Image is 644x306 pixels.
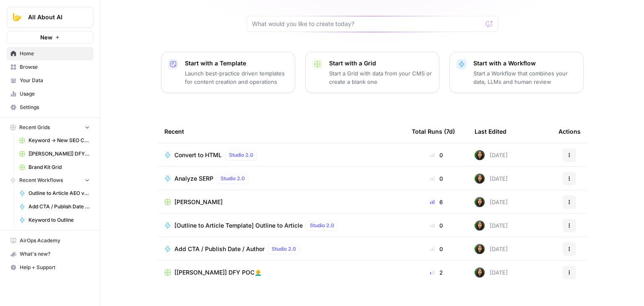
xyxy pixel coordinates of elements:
a: Keyword -> New SEO Content Workflow ([PERSON_NAME]) [16,134,93,147]
div: Actions [558,120,581,143]
span: [[PERSON_NAME]] DFY POC👨‍🦲 [29,150,90,158]
button: New [7,31,93,44]
img: 71gc9am4ih21sqe9oumvmopgcasf [475,197,485,207]
div: 0 [412,174,461,183]
a: Browse [7,60,93,74]
a: Convert to HTMLStudio 2.0 [164,150,398,160]
button: Recent Grids [7,121,93,134]
p: Start a Grid with data from your CMS or create a blank one [329,69,432,86]
span: Analyze SERP [174,174,213,183]
span: Settings [20,104,90,111]
div: 0 [412,151,461,159]
span: Brand Kit Grid [29,163,90,171]
img: 71gc9am4ih21sqe9oumvmopgcasf [475,150,485,160]
p: Start with a Workflow [473,59,576,67]
div: Total Runs (7d) [412,120,455,143]
a: [Outline to Article Template] Outline to ArticleStudio 2.0 [164,220,398,231]
span: Help + Support [20,264,90,271]
div: [DATE] [475,197,508,207]
div: 6 [412,198,461,206]
a: Analyze SERPStudio 2.0 [164,174,398,184]
button: Help + Support [7,261,93,274]
span: Your Data [20,77,90,84]
span: Home [20,50,90,57]
p: Launch best-practice driven templates for content creation and operations [185,69,288,86]
span: [[PERSON_NAME]] DFY POC👨‍🦲 [174,268,262,277]
img: 71gc9am4ih21sqe9oumvmopgcasf [475,267,485,277]
span: Usage [20,90,90,98]
a: Outline to Article AEO version [In prog] [16,187,93,200]
button: Recent Workflows [7,174,93,187]
div: [DATE] [475,220,508,231]
div: [DATE] [475,174,508,184]
a: [PERSON_NAME] [164,198,398,206]
a: Add CTA / Publish Date / AuthorStudio 2.0 [164,244,398,254]
p: Start a Workflow that combines your data, LLMs and human review [473,69,576,86]
a: Add CTA / Publish Date / Author [16,200,93,213]
div: 0 [412,245,461,253]
span: Studio 2.0 [229,151,253,159]
img: 71gc9am4ih21sqe9oumvmopgcasf [475,220,485,231]
div: 0 [412,221,461,230]
span: Recent Grids [19,124,50,131]
span: Studio 2.0 [310,222,334,229]
span: Outline to Article AEO version [In prog] [29,189,90,197]
a: Usage [7,87,93,101]
span: Add CTA / Publish Date / Author [29,203,90,210]
span: Convert to HTML [174,151,222,159]
button: Start with a WorkflowStart a Workflow that combines your data, LLMs and human review [449,52,584,93]
span: Add CTA / Publish Date / Author [174,245,265,253]
span: Studio 2.0 [221,175,245,182]
span: Keyword to Outline [29,216,90,224]
span: All About AI [28,13,79,21]
a: Brand Kit Grid [16,161,93,174]
a: [[PERSON_NAME]] DFY POC👨‍🦲 [164,268,398,277]
a: AirOps Academy [7,234,93,247]
span: AirOps Academy [20,237,90,244]
a: Settings [7,101,93,114]
button: Workspace: All About AI [7,7,93,28]
p: Start with a Template [185,59,288,67]
button: Start with a GridStart a Grid with data from your CMS or create a blank one [305,52,439,93]
div: Last Edited [475,120,506,143]
div: [DATE] [475,244,508,254]
span: Keyword -> New SEO Content Workflow ([PERSON_NAME]) [29,137,90,144]
p: Start with a Grid [329,59,432,67]
span: Browse [20,63,90,71]
a: Your Data [7,74,93,87]
div: 2 [412,268,461,277]
img: 71gc9am4ih21sqe9oumvmopgcasf [475,174,485,184]
button: What's new? [7,247,93,261]
div: [DATE] [475,267,508,277]
img: All About AI Logo [10,10,25,25]
a: [[PERSON_NAME]] DFY POC👨‍🦲 [16,147,93,161]
img: 71gc9am4ih21sqe9oumvmopgcasf [475,244,485,254]
div: What's new? [7,248,93,260]
a: Keyword to Outline [16,213,93,227]
button: Start with a TemplateLaunch best-practice driven templates for content creation and operations [161,52,295,93]
div: Recent [164,120,398,143]
span: Studio 2.0 [272,245,296,253]
input: What would you like to create today? [252,20,483,28]
span: [Outline to Article Template] Outline to Article [174,221,303,230]
span: Recent Workflows [19,176,63,184]
span: [PERSON_NAME] [174,198,223,206]
span: New [40,33,52,41]
a: Home [7,47,93,60]
div: [DATE] [475,150,508,160]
